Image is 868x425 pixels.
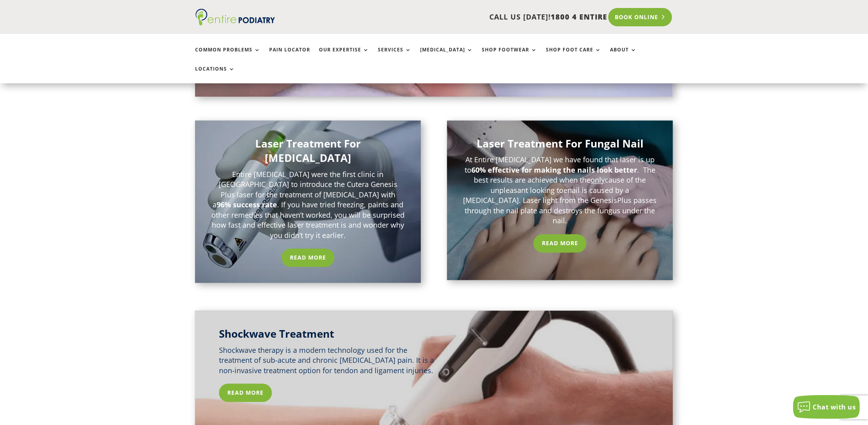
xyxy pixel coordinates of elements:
a: Shop Foot Care [546,47,602,64]
p: Entire [MEDICAL_DATA] were the first clinic in [GEOGRAPHIC_DATA] to introduce the Cutera Genesis ... [211,170,405,241]
a: Book Online [608,8,673,26]
button: Chat with us [793,395,860,419]
a: About [610,47,637,64]
a: Pain Locator [270,47,311,64]
h3: Shockwave Treatment [219,327,434,345]
a: Read More [282,249,334,267]
strong: 60% effective for making the nails look better [471,165,637,175]
a: Entire Podiatry [195,19,275,27]
p: Shockwave therapy is a modern technology used for the treatment of sub-acute and chronic [MEDICAL... [219,346,434,376]
p: CALL US [DATE]! [306,12,608,22]
a: [MEDICAL_DATA] [420,47,473,64]
a: Our Expertise [319,47,369,64]
h3: Laser Treatment For Fungal Nail [463,137,657,155]
p: At Entire [MEDICAL_DATA] we have found that laser is up to . The best results are achieved when t... [463,155,657,226]
a: Common Problems [195,47,261,64]
img: logo (1) [195,9,275,26]
a: Locations [195,66,235,83]
a: Services [378,47,412,64]
a: Read More [219,384,272,402]
a: Shop Footwear [482,47,538,64]
span: Chat with us [813,403,856,411]
h3: Laser Treatment For [MEDICAL_DATA] [211,137,405,170]
span: 1800 4 ENTIRE [551,12,608,22]
span: only [591,175,605,185]
a: Read More [534,234,586,253]
strong: 96% success rate [217,200,277,210]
